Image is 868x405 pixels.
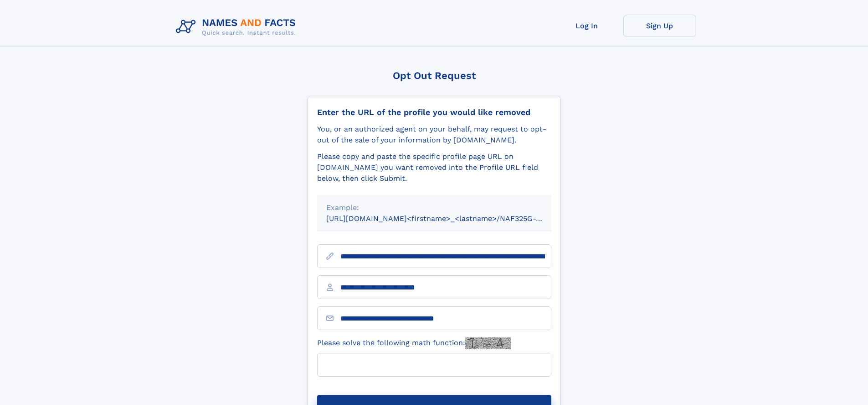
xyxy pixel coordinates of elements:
div: Enter the URL of the profile you would like removed [317,107,551,117]
div: You, or an authorized agent on your behalf, may request to opt-out of the sale of your informatio... [317,124,551,146]
div: Example: [326,202,542,213]
div: Opt Out Request [308,70,561,81]
a: Sign Up [623,15,696,37]
label: Please solve the following math function: [317,337,511,349]
div: Please copy and paste the specific profile page URL on [DOMAIN_NAME] you want removed into the Pr... [317,151,551,184]
small: [URL][DOMAIN_NAME]<firstname>_<lastname>/NAF325G-xxxxxxxx [326,214,569,223]
a: Log In [550,15,623,37]
img: Logo Names and Facts [172,15,303,39]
